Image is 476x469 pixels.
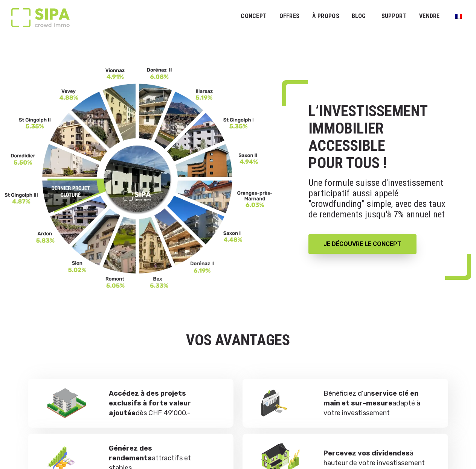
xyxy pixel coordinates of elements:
[308,103,455,172] h1: L’INVESTISSEMENT IMMOBILIER ACCESSIBLE POUR TOUS !
[450,9,467,23] a: Passer à
[261,390,288,417] img: Bénéficiez d’un
[274,8,304,25] a: OFFRES
[347,8,371,25] a: Blog
[308,172,455,225] p: Une formule suisse d'investissement participatif aussi appelé "crowdfunding" simple, avec des tau...
[236,8,272,25] a: Concept
[323,448,429,468] p: à hauteur de votre investissement
[308,234,416,254] a: JE DÉCOUVRE LE CONCEPT
[47,388,86,418] img: avantage2
[307,8,344,25] a: À PROPOS
[109,389,191,417] strong: Accédez à des projets exclusifs à forte valeur ajoutée
[455,14,462,19] img: Français
[109,389,215,418] p: dès CHF 49'000.-
[377,8,412,25] a: SUPPORT
[323,449,410,457] strong: Percevez vos dividendes
[241,7,465,26] nav: Menu principal
[186,331,290,349] strong: VOS AVANTAGES
[109,444,152,462] strong: Générez des rendements
[323,389,429,418] p: Bénéficiez d’un adapté à votre investissement
[323,389,418,407] strong: service clé en main et sur-mesure
[5,67,273,289] img: FR-_3__11zon
[414,8,445,25] a: VENDRE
